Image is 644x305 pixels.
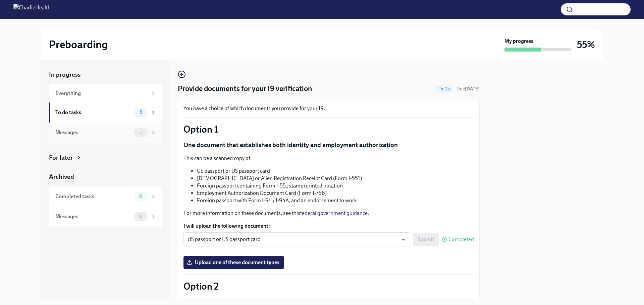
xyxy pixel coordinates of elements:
div: Everything [55,90,148,97]
span: Due [457,86,480,92]
p: Option 2 [183,280,474,292]
p: For more information on these documents, see this . [183,210,474,217]
p: This can be a scanned copy of: [183,155,474,162]
span: To Do [435,86,454,91]
div: Messages [55,213,131,220]
a: To do tasks5 [49,102,162,123]
strong: [DATE] [465,86,480,92]
li: US passport or US passport card [197,167,474,175]
div: To do tasks [55,109,131,116]
label: Upload one of these document types [183,256,284,269]
span: 6 [135,194,146,199]
span: Completed [448,237,474,242]
li: [DEMOGRAPHIC_DATA] or Alien Registration Receipt Card (Form I-551) [197,175,474,182]
li: Foreign passport containing Form I-551 stamp/printed notation [197,182,474,189]
a: Everything [49,84,162,102]
label: I will upload the following document: [183,222,474,230]
li: Employment Authorization Document Card (Form I-766) [197,189,474,197]
a: In progress [49,70,162,79]
span: Upload one of these document types [188,259,279,266]
span: 1 [136,130,146,135]
h4: Provide documents for your I9 verification [178,84,312,94]
span: 5 [136,110,146,115]
div: Completed tasks [55,193,131,200]
a: Messages0 [49,207,162,227]
strong: My progress [504,37,533,45]
div: For later [49,153,73,162]
div: US passport or US passport card [183,232,410,246]
a: federal government guidance [300,210,368,216]
p: You have a choice of which documents you provide for your I9. [183,105,474,112]
a: Completed tasks6 [49,186,162,207]
span: 0 [135,214,147,219]
li: Foreign passport with Form I-94 / I-94A, and an endorsement to work [197,197,474,204]
p: Option 1 [183,123,474,135]
img: CharlieHealth [13,4,51,15]
a: For later [49,153,162,162]
h3: 55% [577,39,595,51]
a: Archived [49,172,162,181]
h2: Preboarding [49,38,108,51]
p: One document that establishes both identity and employment authorization [183,141,474,149]
div: Messages [55,129,131,136]
a: Messages1 [49,123,162,143]
span: August 25th, 2025 08:00 [457,86,480,92]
